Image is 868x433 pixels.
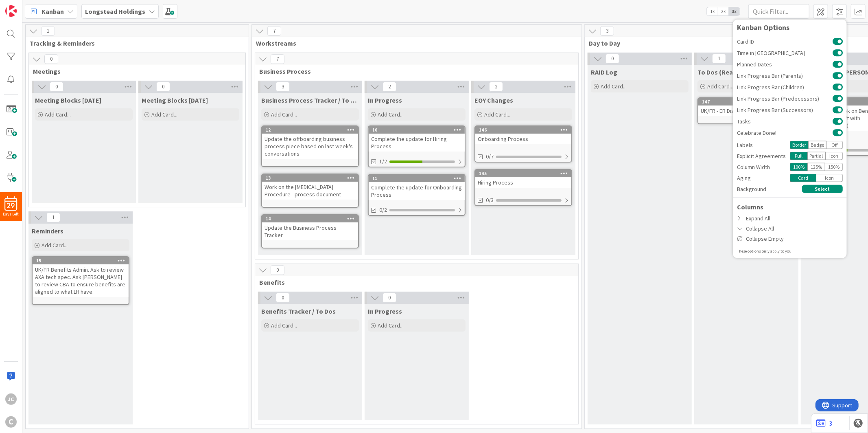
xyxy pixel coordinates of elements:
span: In Progress [368,307,402,315]
div: 146 [475,126,571,134]
span: 0 [44,54,58,64]
div: Update the Business Process Tracker [262,222,358,240]
span: Workstreams [256,39,571,47]
div: 14 [262,215,358,222]
div: 12 [262,126,358,134]
a: 15UK/FR Benefits Admin. Ask to review AXA tech spec. Ask [PERSON_NAME] to review CBA to ensure be... [32,256,129,305]
div: Card [790,174,816,182]
span: 0/2 [379,206,387,214]
span: Add Card... [271,111,297,118]
div: Complete the update for Onboarding Process [369,182,465,200]
span: 1 [712,54,726,64]
span: Add Card... [271,322,297,329]
span: Add Card... [378,322,404,329]
div: 11 [372,176,465,181]
a: 145Hiring Process0/3 [474,169,572,206]
span: Background [737,185,766,193]
span: Add Card... [601,83,627,90]
span: 0 [276,293,290,303]
div: Explicit Agreements [737,152,790,160]
div: Kanban Options [737,23,843,31]
div: 146 [479,127,571,133]
div: 15 [33,257,129,264]
span: 0/7 [486,152,494,161]
div: Columns [733,202,847,211]
a: 14Update the Business Process Tracker [261,214,359,248]
div: 145 [475,170,571,177]
div: Partial [807,152,826,160]
a: 12Update the offboarding business process piece based on last week's conversations [261,125,359,167]
span: 2 [383,82,396,92]
span: To Dos (Ready) [697,68,742,76]
span: Add Card... [42,242,68,249]
span: 3x [729,7,740,15]
span: Time in [GEOGRAPHIC_DATA] [737,50,833,55]
img: Visit kanbanzone.com [5,5,17,17]
span: Link Progress Bar (Children) [737,84,833,90]
span: Card ID [737,38,833,44]
div: Complete the update for Hiring Process [369,134,465,152]
input: Quick Filter... [748,4,809,19]
span: 0 [606,54,619,64]
span: 7 [271,54,284,64]
div: 145 [479,171,571,176]
div: 14 [266,216,358,222]
span: RAID Log [591,68,617,76]
div: 14Update the Business Process Tracker [262,215,358,240]
span: Planned Dates [737,61,833,67]
span: 2x [718,7,729,15]
div: 12Update the offboarding business process piece based on last week's conversations [262,126,358,159]
div: These options only apply to you [737,248,843,254]
span: 7 [267,26,281,36]
span: 0 [50,82,63,92]
div: 10Complete the update for Hiring Process [369,126,465,152]
div: 150 % [825,163,843,171]
a: 10Complete the update for Hiring Process1/2 [368,125,466,167]
a: 11Complete the update for Onboarding Process0/2 [368,174,466,216]
div: Expand All [733,213,847,223]
div: 11Complete the update for Onboarding Process [369,175,465,200]
span: 2 [489,82,503,92]
span: Support [17,1,37,11]
div: 15UK/FR Benefits Admin. Ask to review AXA tech spec. Ask [PERSON_NAME] to review CBA to ensure be... [33,257,129,297]
span: Tasks [737,118,833,124]
span: 1/2 [379,157,387,166]
span: Meeting Blocks Today [35,96,101,104]
div: 146Onboarding Process [475,126,571,144]
div: 10 [369,126,465,134]
span: 3 [600,26,614,36]
div: 11 [369,175,465,182]
span: Add Card... [378,111,404,118]
span: Business Process Tracker / To Dos [261,96,359,104]
div: Border [790,141,808,149]
span: Reminders [32,227,63,235]
span: Add Card... [484,111,510,118]
div: Hiring Process [475,177,571,188]
div: 12 [266,127,358,133]
div: 13 [266,175,358,181]
span: Meeting Blocks Tomorrow [142,96,208,104]
div: Work on the [MEDICAL_DATA] Procedure - process document [262,182,358,200]
div: UK/FR - ER Discovery Meeting Notes [698,106,794,116]
div: Onboarding Process [475,134,571,144]
button: Select [802,185,843,193]
div: Labels [737,141,790,149]
div: 147 [698,98,794,106]
div: Full [790,152,807,160]
a: 147UK/FR - ER Discovery Meeting Notes [697,97,795,124]
div: 125 % [807,163,825,171]
div: C [5,416,17,428]
div: Update the offboarding business process piece based on last week's conversations [262,134,358,159]
span: In Progress [368,96,402,104]
span: Celebrate Done! [737,130,833,135]
span: Link Progress Bar (Predecessors) [737,95,833,101]
span: Link Progress Bar (Successors) [737,107,833,112]
div: Collapse All [733,223,847,233]
span: 0 [156,82,170,92]
span: Benefits Tracker / To Dos [261,307,336,315]
div: Off [826,141,843,149]
a: 13Work on the [MEDICAL_DATA] Procedure - process document [261,174,359,208]
div: 145Hiring Process [475,170,571,188]
div: 147UK/FR - ER Discovery Meeting Notes [698,98,794,116]
span: 1x [707,7,718,15]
